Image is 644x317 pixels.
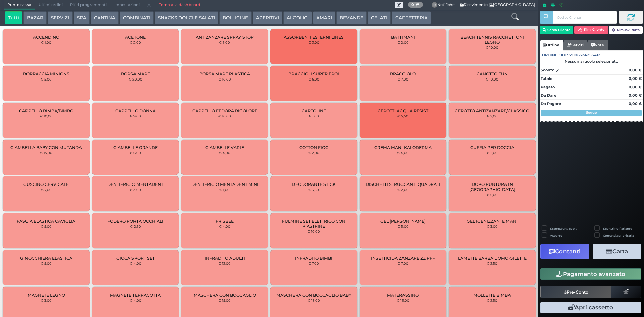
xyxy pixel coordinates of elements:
small: € 2,00 [487,151,498,155]
button: Rimuovi tutto [609,26,643,34]
small: € 10,00 [307,229,320,233]
b: 0 [411,2,414,7]
label: Stampa una copia [550,226,577,231]
span: MASCHERA CON BOCCAGLIO [194,293,256,298]
button: AMARI [313,11,335,25]
button: SNACKS DOLCI E SALATI [155,11,218,25]
input: Codice Cliente [553,11,617,24]
strong: Pagato [541,85,555,89]
span: FODERO PORTA OCCHIALI [107,219,163,224]
a: Ordine [540,40,563,50]
small: € 3,00 [130,188,141,192]
button: Apri cassetto [540,302,641,313]
span: DENTIFRICIO MENTADENT [107,182,163,187]
span: BEACH TENNIS RACCHETTONI LEGNO [454,35,530,45]
strong: 0,00 € [629,68,642,72]
strong: Sconto [541,67,554,73]
span: CUSCINO CERVICALE [23,182,69,187]
span: MAGNETE TERRACOTTA [110,293,161,298]
strong: 0,00 € [629,76,642,81]
button: BOLLICINE [219,11,251,25]
small: € 2,50 [487,261,497,265]
small: € 10,00 [218,77,231,81]
small: € 4,00 [219,224,230,228]
a: Torna alla dashboard [155,0,204,10]
span: Impostazioni [111,0,143,10]
button: Cerca Cliente [540,26,574,34]
small: € 2,00 [130,40,141,44]
label: Asporto [550,233,562,238]
small: € 7,00 [41,188,52,192]
span: DEODORANTE STICK [292,182,336,187]
span: CUFFIA PER DOCCIA [470,145,514,150]
small: € 3,00 [487,224,498,228]
span: Ritiri programmati [66,0,110,10]
span: ACCENDINO [33,35,59,40]
small: € 2,00 [487,114,498,118]
button: COMBINATI [120,11,154,25]
span: FASCIA ELASTICA CAVIGLIA [17,219,75,224]
a: Note [587,40,608,50]
strong: Segue [586,110,597,115]
small: € 15,00 [40,151,52,155]
small: € 10,00 [486,77,498,81]
strong: 0,00 € [629,93,642,98]
label: Comanda prioritaria [603,233,634,238]
small: € 2,50 [487,298,497,302]
span: ACETONE [125,35,146,40]
span: Ordine : [542,52,560,58]
small: € 6,00 [308,77,319,81]
span: BORSA MARE PLASTICA [199,71,250,76]
small: € 2,00 [397,40,409,44]
small: € 5,00 [41,77,52,81]
button: Contanti [540,244,589,259]
div: Nessun articolo selezionato [540,59,643,64]
small: € 1,00 [219,188,230,192]
span: GEL IGENIZZANTE MANI [467,219,518,224]
small: € 5,00 [219,40,230,44]
button: BEVANDE [336,11,367,25]
small: € 4,00 [130,261,141,265]
button: Tutti [5,11,22,25]
span: DENTIFRICIO MENTADENT MINI [191,182,258,187]
span: CARTOLINE [302,108,326,113]
button: SPA [74,11,90,25]
span: INFRADITO ADULTI [205,256,245,261]
small: € 7,00 [308,261,319,265]
span: INFRADITO BIMBI [295,256,332,261]
span: INSETTICIDA ZANZARE ZZ PFF [371,256,435,261]
span: MASCHERA CON BOCCAGLIO BABY [276,293,351,298]
span: CAPPELLO FEDORA BICOLORE [192,108,257,113]
button: Pre-Conto [540,286,611,298]
span: GEL [PERSON_NAME] [380,219,426,224]
span: LAMETTE BARBA UOMO GILETTE [458,256,527,261]
small: € 1,00 [309,114,319,118]
span: ASSORBENTI ESTERNI LINES [284,35,344,40]
small: € 10,00 [40,114,53,118]
span: DOPO PUNTURA IN [GEOGRAPHIC_DATA] [454,182,530,192]
span: CREMA MANI KALODERMA [374,145,432,150]
span: BRACCIOLO [390,71,416,76]
button: BAZAR [23,11,47,25]
small: € 1,00 [41,40,51,44]
small: € 4,00 [130,298,141,302]
span: CAPPELLO DONNA [115,108,156,113]
strong: Totale [541,76,552,81]
span: ANTIZANZARE SPRAY STOP [196,35,254,40]
small: € 10,00 [486,45,498,49]
small: € 4,00 [219,151,230,155]
small: € 13,00 [308,298,320,302]
small: € 5,00 [397,224,409,228]
small: € 7,00 [397,77,408,81]
small: € 20,00 [129,77,142,81]
span: DISCHETTI STRUCCANTI QUADRATI [366,182,440,187]
small: € 3,00 [308,40,319,44]
span: GIOCA SPORT SET [116,256,155,261]
span: FRISBEE [216,219,234,224]
label: Scontrino Parlante [603,226,632,231]
small: € 2,50 [130,224,141,228]
span: CEROTTI ACQUA RESIST [378,108,428,113]
span: MAGNETE LEGNO [28,293,65,298]
small: € 15,00 [218,298,231,302]
small: € 5,00 [41,261,52,265]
